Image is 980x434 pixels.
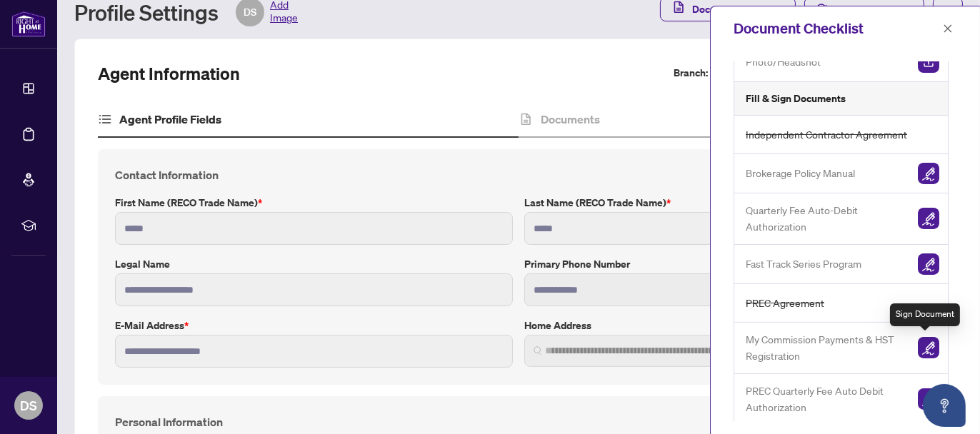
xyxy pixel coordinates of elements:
img: Upload Document [918,51,939,73]
span: DS [244,4,256,20]
span: Photo/Headshot [746,54,821,70]
img: logo [11,11,46,37]
label: Primary Phone Number [524,256,922,272]
span: Quarterly Fee Auto-Debit Authorization [746,202,906,236]
label: Home Address [524,318,922,333]
h4: Contact Information [115,166,922,183]
img: search_icon [534,346,542,355]
h2: Agent Information [98,62,240,85]
h4: Agent Profile Fields [119,111,221,128]
div: Sign Document [890,303,960,326]
span: DS [20,395,37,415]
span: Fast Track Series Program [746,256,861,272]
span: PREC Quarterly Fee Auto Debit Authorization [746,383,906,416]
h4: Documents [541,111,600,128]
img: Sign Document [918,208,939,229]
label: Branch: [674,65,708,81]
span: Brokerage Policy Manual [746,165,855,181]
img: Sign Document [918,337,939,358]
span: My Commission Payments & HST Registration [746,331,906,365]
div: Document Checklist [734,18,939,39]
img: Sign Document [918,163,939,184]
label: First Name (RECO Trade Name) [115,195,513,211]
img: Sign Document [918,388,939,410]
span: Independent Contractor Agreement [746,126,907,143]
button: Open asap [923,384,966,427]
h5: Fill & Sign Documents [746,91,846,106]
img: Sign Document [918,253,939,275]
label: Legal Name [115,256,513,272]
h4: Personal Information [115,413,922,430]
label: Last Name (RECO Trade Name) [524,195,922,211]
label: E-mail Address [115,318,513,333]
span: PREC Agreement [746,295,824,311]
span: close [943,24,953,34]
